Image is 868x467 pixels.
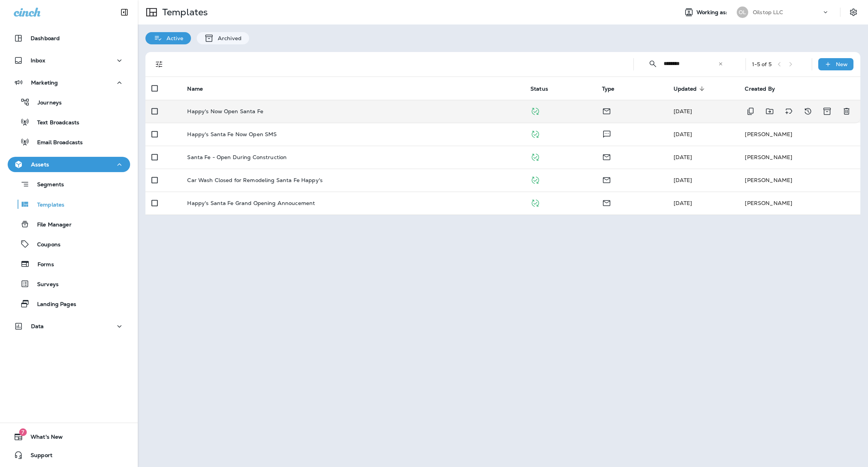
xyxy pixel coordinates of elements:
span: What's New [23,434,63,443]
button: Text Broadcasts [8,114,130,130]
p: Landing Pages [29,301,76,308]
span: Status [530,86,548,92]
button: Marketing [8,75,130,90]
p: File Manager [29,221,72,229]
button: Forms [8,256,130,272]
span: Created By [745,85,785,92]
span: Jay Ferrick [674,154,692,161]
span: Created By [745,86,775,92]
button: Surveys [8,276,130,292]
span: Working as: [697,9,729,16]
p: Assets [31,161,49,168]
span: Name [187,85,213,92]
td: [PERSON_NAME] [739,146,860,169]
button: Filters [152,57,167,72]
p: Happy's Santa Fe Grand Opening Annoucement [187,200,315,206]
p: Car Wash Closed for Remodeling Santa Fe Happy's [187,177,323,183]
p: Templates [159,7,208,18]
span: Published [530,130,540,137]
span: Published [530,199,540,206]
button: Collapse Search [645,56,661,72]
button: Collapse Sidebar [114,5,135,20]
button: Assets [8,157,130,172]
span: Email [602,176,611,183]
span: Email [602,153,611,160]
span: Jay Ferrick [674,177,692,184]
span: Text [602,130,612,137]
p: Inbox [31,57,45,63]
button: Inbox [8,53,130,68]
p: Surveys [29,281,59,288]
button: View Changelog [800,104,816,119]
button: Segments [8,176,130,192]
p: Journeys [30,99,62,107]
p: Coupons [29,241,60,249]
span: Updated [674,86,697,92]
button: File Manager [8,216,130,232]
button: 7What's New [8,429,130,444]
button: Coupons [8,236,130,252]
span: Updated [674,85,707,92]
p: Templates [29,202,64,209]
span: Email [602,107,611,114]
button: Settings [847,5,860,19]
p: Happy's Santa Fe Now Open SMS [187,131,277,137]
p: Data [31,323,44,329]
td: [PERSON_NAME] [739,123,860,146]
button: Email Broadcasts [8,134,130,150]
button: Support [8,447,130,463]
span: 7 [19,428,27,436]
span: Type [602,85,625,92]
button: Templates [8,196,130,212]
span: Name [187,86,203,92]
p: Active [163,35,183,41]
td: [PERSON_NAME] [739,169,860,192]
span: Email [602,199,611,206]
button: Dashboard [8,31,130,46]
p: Happy's Now Open Santa Fe [187,108,263,114]
p: Dashboard [31,35,60,41]
button: Data [8,319,130,334]
button: Delete [839,104,854,119]
p: Marketing [31,80,58,86]
button: Landing Pages [8,296,130,312]
button: Archive [819,104,835,119]
span: Published [530,176,540,183]
p: Forms [30,261,54,268]
p: New [836,61,848,67]
span: Support [23,452,52,461]
p: Email Broadcasts [29,139,83,146]
span: Type [602,86,615,92]
p: Text Broadcasts [29,119,79,127]
span: Status [530,85,558,92]
div: OL [737,7,748,18]
p: Oilstop LLC [753,9,783,15]
button: Add tags [781,104,796,119]
span: Jay Ferrick [674,108,692,115]
td: [PERSON_NAME] [739,192,860,215]
span: Jay Ferrick [674,200,692,207]
span: Published [530,107,540,114]
p: Segments [29,181,64,189]
p: Archived [214,35,241,41]
button: Duplicate [743,104,758,119]
button: Journeys [8,94,130,110]
button: Move to folder [762,104,777,119]
span: Jay Ferrick [674,131,692,138]
span: Published [530,153,540,160]
div: 1 - 5 of 5 [752,61,772,67]
p: Santa Fe - Open During Construction [187,154,287,160]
